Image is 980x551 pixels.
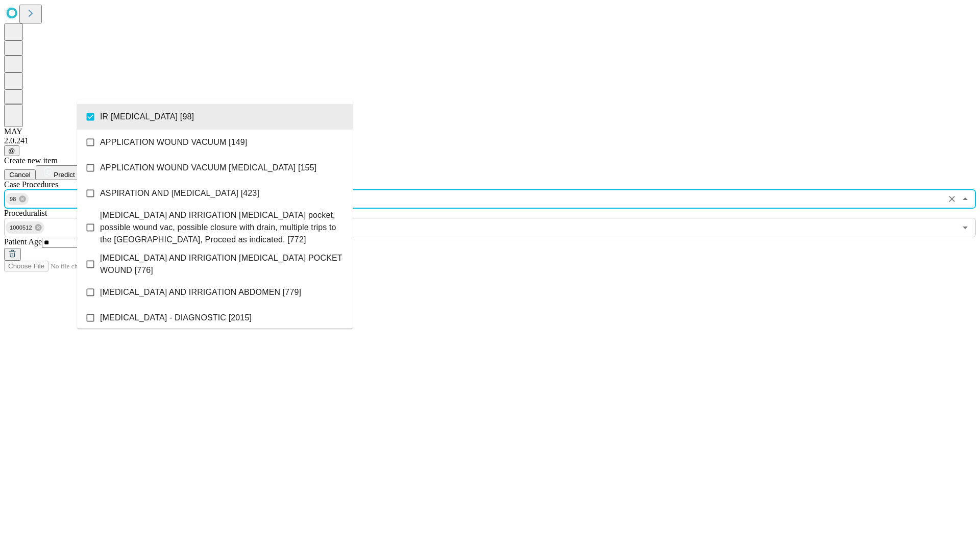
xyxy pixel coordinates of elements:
[100,286,301,298] span: [MEDICAL_DATA] AND IRRIGATION ABDOMEN [779]
[100,136,247,148] span: APPLICATION WOUND VACUUM [149]
[100,209,345,246] span: [MEDICAL_DATA] AND IRRIGATION [MEDICAL_DATA] pocket, possible wound vac, possible closure with dr...
[100,252,345,277] span: [MEDICAL_DATA] AND IRRIGATION [MEDICAL_DATA] POCKET WOUND [776]
[4,180,58,189] span: Scheduled Procedure
[100,162,316,174] span: APPLICATION WOUND VACUUM [MEDICAL_DATA] [155]
[6,193,29,205] div: 98
[100,187,259,199] span: ASPIRATION AND [MEDICAL_DATA] [423]
[6,193,20,205] span: 98
[36,165,83,180] button: Predict
[958,220,972,235] button: Open
[4,145,19,156] button: @
[6,221,44,234] div: 1000512
[100,111,194,123] span: IR [MEDICAL_DATA] [98]
[945,192,959,206] button: Clear
[4,127,976,136] div: MAY
[100,312,252,324] span: [MEDICAL_DATA] - DIAGNOSTIC [2015]
[4,237,42,246] span: Patient Age
[4,209,47,217] span: Proceduralist
[8,147,15,155] span: @
[4,136,976,145] div: 2.0.241
[4,169,36,180] button: Cancel
[958,192,972,206] button: Close
[54,171,75,179] span: Predict
[9,171,31,179] span: Cancel
[4,156,58,165] span: Create new item
[6,222,36,234] span: 1000512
